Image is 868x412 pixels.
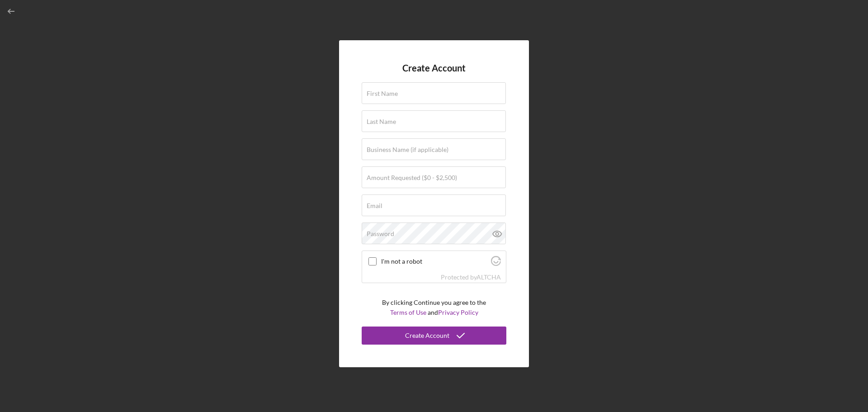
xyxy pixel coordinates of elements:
[381,258,488,265] label: I'm not a robot
[438,308,478,316] a: Privacy Policy
[362,327,506,345] button: Create Account
[491,260,501,267] a: Visit Altcha.org
[367,174,457,181] label: Amount Requested ($0 - $2,500)
[367,230,394,237] label: Password
[476,273,501,281] a: Visit Altcha.org
[402,63,466,73] h4: Create Account
[367,118,396,125] label: Last Name
[390,308,426,316] a: Terms of Use
[367,90,398,97] label: First Name
[382,298,486,318] p: By clicking Continue you agree to the and
[405,327,449,345] div: Create Account
[441,274,501,281] div: Protected by
[367,202,382,209] label: Email
[367,146,448,153] label: Business Name (if applicable)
